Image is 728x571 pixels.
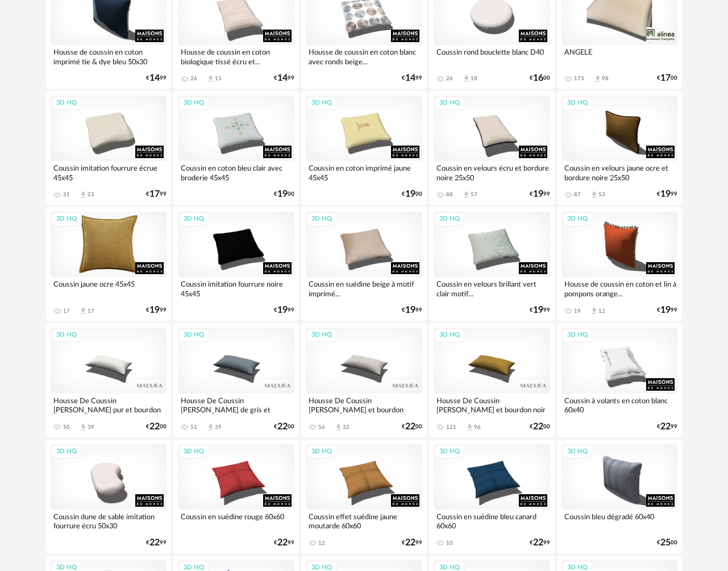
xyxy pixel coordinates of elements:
span: Download icon [590,191,598,199]
div: 23 [88,191,94,198]
div: 3D HQ [51,212,82,226]
div: Coussin bleu dégradé 60x40 [561,510,678,532]
div: € 99 [274,75,294,82]
span: 14 [277,75,288,82]
div: 3D HQ [434,445,465,459]
div: Coussin rond bouclette blanc D40 [434,45,550,68]
span: 19 [149,307,160,314]
span: 19 [277,191,288,198]
a: 3D HQ Coussin imitation fourrure écrue 45x45 31 Download icon 23 €1799 [46,91,172,205]
div: 121 [446,424,456,431]
div: 3D HQ [51,96,82,110]
span: 19 [405,307,415,314]
div: 3D HQ [178,96,209,110]
div: 17 [63,308,70,315]
div: 19 [574,308,581,315]
a: 3D HQ Coussin bleu dégradé 60x40 €2500 [557,440,683,553]
span: Download icon [593,75,602,83]
div: € 99 [274,307,294,314]
div: 31 [63,191,70,198]
div: Housse de coussin en coton blanc avec ronds beige... [306,45,422,68]
div: € 99 [402,75,422,82]
div: 3D HQ [178,212,209,226]
div: 3D HQ [306,445,337,459]
div: 88 [446,191,453,198]
span: 22 [149,539,160,547]
a: 3D HQ Coussin en velours brillant vert clair motif... €1999 [429,207,555,321]
span: Download icon [206,75,215,83]
div: Coussin imitation fourrure noire 45x45 [178,277,294,300]
div: € 99 [657,423,677,431]
div: 3D HQ [562,328,593,342]
div: Coussin jaune ocre 45x45 [51,277,167,300]
div: € 99 [146,191,167,198]
a: 3D HQ Coussin jaune ocre 45x45 17 Download icon 17 €1999 [46,207,172,321]
a: 3D HQ Housse De Coussin [PERSON_NAME] et bourdon noir - JAUNE 121 Download icon 96 €2200 [429,323,555,437]
div: 3D HQ [306,96,337,110]
div: 3D HQ [306,328,337,342]
div: € 00 [146,423,167,431]
div: 3D HQ [562,96,593,110]
div: Coussin en suédine rouge 60x60 [178,510,294,532]
div: € 99 [657,191,677,198]
div: 12 [598,308,605,315]
span: Download icon [590,307,598,315]
span: 14 [405,75,415,82]
a: 3D HQ Coussin effet suédine jaune moutarde 60x60 12 €2299 [301,440,427,553]
span: 22 [405,423,415,431]
div: Coussin à volants en coton blanc 60x40 [561,394,678,416]
a: 3D HQ Coussin dune de sable imitation fourrure écru 50x30 €2299 [46,440,172,553]
div: 17 [88,308,94,315]
div: 3D HQ [306,212,337,226]
a: 3D HQ Coussin en coton imprimé jaune 45x45 €1900 [301,91,427,205]
div: 57 [471,191,477,198]
span: Download icon [79,191,88,199]
div: 26 [190,75,197,82]
div: Housse De Coussin [PERSON_NAME] de gris et bourdon... [178,394,294,416]
div: Coussin effet suédine jaune moutarde 60x60 [306,510,422,532]
div: € 00 [402,191,422,198]
a: 3D HQ Coussin imitation fourrure noire 45x45 €1999 [173,207,299,321]
span: 14 [149,75,160,82]
div: 39 [215,424,222,431]
div: 3D HQ [562,445,593,459]
div: 10 [446,540,453,547]
a: 3D HQ Coussin en velours jaune ocre et bordure noire 25x50 87 Download icon 53 €1999 [557,91,683,205]
a: 3D HQ Coussin en suédine beige à motif imprimé... €1999 [301,207,427,321]
div: € 00 [274,191,294,198]
span: Download icon [465,423,474,432]
div: 3D HQ [178,328,209,342]
div: 98 [602,75,609,82]
div: 3D HQ [51,328,82,342]
span: Download icon [79,423,88,432]
div: 56 [318,424,325,431]
div: 39 [88,424,94,431]
div: Housse de coussin en coton biologique tissé écru et... [178,45,294,68]
span: 22 [149,423,160,431]
span: 16 [533,75,543,82]
div: € 99 [402,307,422,314]
div: 3D HQ [434,96,465,110]
div: Housse De Coussin [PERSON_NAME] pur et bourdon noir... [51,394,167,416]
div: 3D HQ [434,212,465,226]
span: Download icon [462,75,471,83]
div: 53 [598,191,605,198]
div: € 99 [530,307,550,314]
div: 173 [574,75,584,82]
span: Download icon [462,191,471,199]
div: 96 [474,424,481,431]
div: € 99 [274,539,294,547]
div: Coussin en velours brillant vert clair motif... [434,277,550,300]
span: Download icon [79,307,88,315]
div: € 00 [657,75,677,82]
span: 22 [277,423,288,431]
div: 18 [471,75,477,82]
span: Download icon [334,423,343,432]
div: Coussin en suédine bleu canard 60x60 [434,510,550,532]
div: Coussin en coton imprimé jaune 45x45 [306,161,422,184]
div: € 99 [530,539,550,547]
div: Coussin en velours écru et bordure noire 25x50 [434,161,550,184]
span: 22 [533,423,543,431]
div: € 00 [530,75,550,82]
div: 32 [343,424,350,431]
